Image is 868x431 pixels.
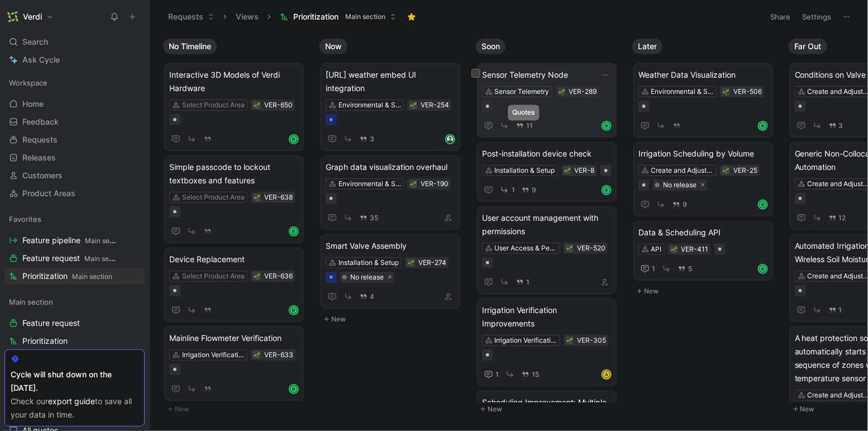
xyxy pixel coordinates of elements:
span: Data & Scheduling API [638,226,768,239]
span: 15 [532,371,539,378]
div: 🌱 [722,88,730,96]
div: VER-190 [421,178,449,190]
span: User account management with permissions [482,211,612,238]
span: Irrigation Verification Improvements [482,304,612,330]
button: Settings [798,9,837,25]
a: Product Areas [4,185,145,202]
button: New [319,312,467,326]
span: No Timeline [169,41,211,52]
button: 5 [676,263,694,275]
a: export guide [48,396,95,406]
span: Ask Cycle [22,53,60,67]
span: Search [22,35,48,49]
div: Main section [4,293,145,310]
span: Main section [84,254,125,263]
div: Environmental & Soil Moisture Data [338,178,401,190]
div: Create and Adjust Irrigation Schedules [651,165,714,176]
button: 🌱 [409,101,417,109]
div: VER-274 [418,257,446,268]
div: VER-520 [577,243,605,254]
span: Home [22,98,44,110]
span: 1 [652,266,655,272]
button: 🌱 [566,337,574,344]
div: VER-411 [681,244,709,255]
button: 🌱 [253,351,261,359]
a: Home [4,96,145,112]
img: 🌱 [671,247,678,253]
span: 12 [839,215,846,221]
button: PrioritizationMain section [275,8,402,25]
img: 🌱 [254,102,260,109]
button: 🌱 [558,88,566,96]
span: Feature request [22,253,117,264]
button: 4 [357,291,376,303]
button: 🌱 [564,167,571,174]
button: 🌱 [253,193,261,201]
a: Mainline Flowmeter VerificationIrrigation VerificationR [164,326,304,401]
button: Views [231,8,264,25]
button: 1 [514,276,532,288]
span: Prioritization [22,335,68,347]
div: R [290,306,298,314]
div: Sensor Telemetry [495,86,550,97]
span: Feedback [22,116,59,127]
div: Search [4,34,145,50]
span: 3 [839,122,843,129]
span: Scheduling Improvement: Multiple Irrigation Groups [482,396,612,423]
img: 🌱 [566,338,573,344]
img: 🌱 [254,352,260,359]
img: 🌱 [408,260,414,267]
button: 3 [827,120,846,132]
span: Soon [481,41,500,52]
span: 1 [526,279,530,286]
button: 🌱 [409,180,417,188]
a: Sensor Telemetry NodeSensor Telemetry11R [477,63,617,138]
span: Releases [22,152,56,163]
span: Feature pipeline [22,235,117,247]
a: Irrigation Scheduling by VolumeCreate and Adjust Irrigation Schedules9R [633,142,773,216]
div: VER-633 [264,349,293,361]
span: 9 [683,201,687,208]
a: User account management with permissionsUser Access & Permissions1 [477,206,617,294]
div: VER-305 [577,335,606,346]
button: No Timeline [163,39,217,54]
div: R [290,135,298,143]
div: SoonNew [471,34,628,421]
span: Main section [72,272,112,281]
span: Product Areas [22,188,75,199]
span: Workspace [9,77,47,88]
a: Device ReplacementSelect Product AreaR [164,248,304,322]
div: Select Product Area [182,100,245,111]
div: API [651,244,662,255]
img: 🌱 [723,89,729,96]
a: Weather Data VisualizationEnvironmental & Soil Moisture DataR [633,63,773,138]
span: 4 [370,293,374,300]
span: 3 [370,136,374,143]
span: Graph data visualization overhaul [326,160,455,174]
button: 3 [357,133,376,145]
a: Feature pipelineMain section [4,232,145,249]
div: VER-506 [733,86,762,97]
div: R [290,385,298,393]
a: Ask Cycle [4,51,145,68]
span: 11 [526,122,533,129]
div: A [603,371,611,378]
span: 9 [532,187,536,193]
div: R [603,186,611,194]
a: Post-installation device checkInstallation & Setup19R [477,142,617,202]
div: Cycle will shut down on the [DATE]. [11,368,139,395]
img: 🌱 [254,273,260,280]
div: Irrigation Verification [495,335,557,346]
div: No release [350,272,384,283]
span: Feature request [22,318,80,329]
span: Customers [22,170,63,181]
a: Irrigation Verification ImprovementsIrrigation Verification115A [477,299,617,386]
div: LaterNew [628,34,784,304]
button: Soon [476,39,505,54]
div: Check our to save all your data in time. [11,395,139,421]
div: VER-254 [421,100,449,111]
button: 12 [827,212,848,224]
span: Prioritization [22,271,112,282]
